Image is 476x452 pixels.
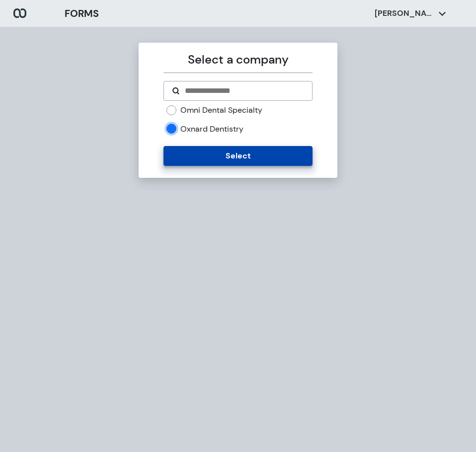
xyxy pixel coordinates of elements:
label: Oxnard Dentistry [180,124,243,135]
button: Select [163,146,312,166]
label: Omni Dental Specialty [180,105,262,116]
p: Select a company [163,51,312,69]
input: Search [184,85,304,97]
h3: FORMS [65,6,99,21]
p: [PERSON_NAME] [375,8,434,19]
